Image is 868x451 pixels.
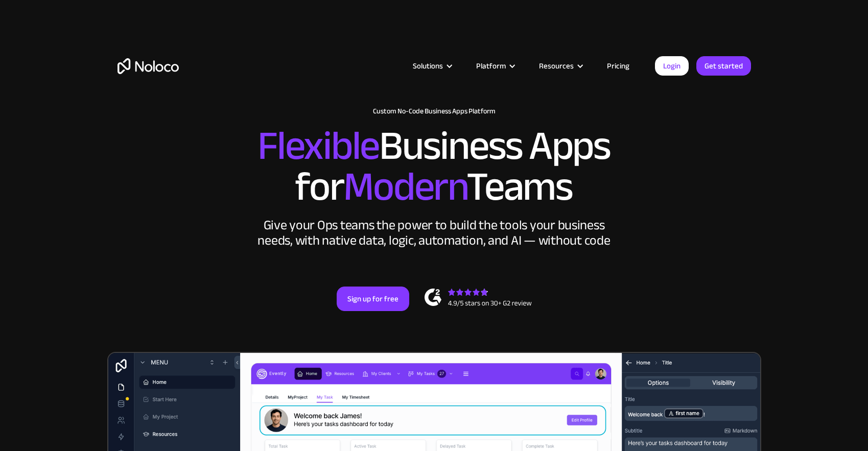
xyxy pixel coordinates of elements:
h2: Business Apps for Teams [118,126,751,207]
div: Resources [526,59,594,73]
span: Modern [343,149,466,225]
a: Sign up for free [337,287,409,311]
span: Flexible [257,108,379,184]
a: home [118,58,179,74]
a: Login [655,56,689,76]
a: Get started [696,56,751,76]
div: Give your Ops teams the power to build the tools your business needs, with native data, logic, au... [255,218,613,248]
div: Solutions [413,59,443,73]
div: Solutions [400,59,463,73]
div: Platform [463,59,526,73]
a: Pricing [594,59,642,73]
div: Resources [539,59,574,73]
div: Platform [476,59,506,73]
